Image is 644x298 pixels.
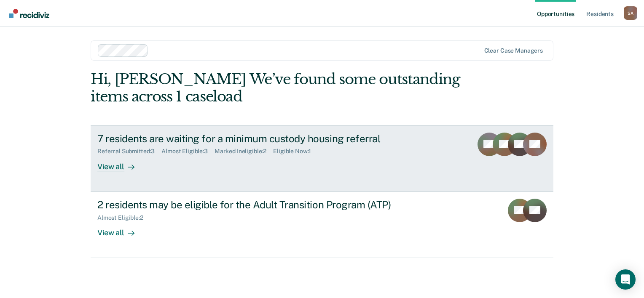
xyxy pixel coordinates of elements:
img: Recidiviz [9,9,49,18]
div: 2 residents may be eligible for the Adult Transition Program (ATP) [97,199,393,211]
div: Marked Ineligible : 2 [215,148,273,155]
a: 7 residents are waiting for a minimum custody housing referralReferral Submitted:3Almost Eligible... [91,125,553,192]
div: View all [97,221,145,237]
div: S A [624,6,637,20]
button: Profile dropdown button [624,6,637,20]
div: Open Intercom Messenger [615,269,636,290]
div: Almost Eligible : 3 [161,148,215,155]
div: Referral Submitted : 3 [97,148,161,155]
div: Almost Eligible : 2 [97,214,150,221]
div: View all [97,155,145,171]
div: 7 residents are waiting for a minimum custody housing referral [97,133,393,145]
a: 2 residents may be eligible for the Adult Transition Program (ATP)Almost Eligible:2View all [91,192,553,258]
div: Clear case managers [484,47,543,54]
div: Eligible Now : 1 [273,148,318,155]
div: Hi, [PERSON_NAME] We’ve found some outstanding items across 1 caseload [91,71,461,105]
